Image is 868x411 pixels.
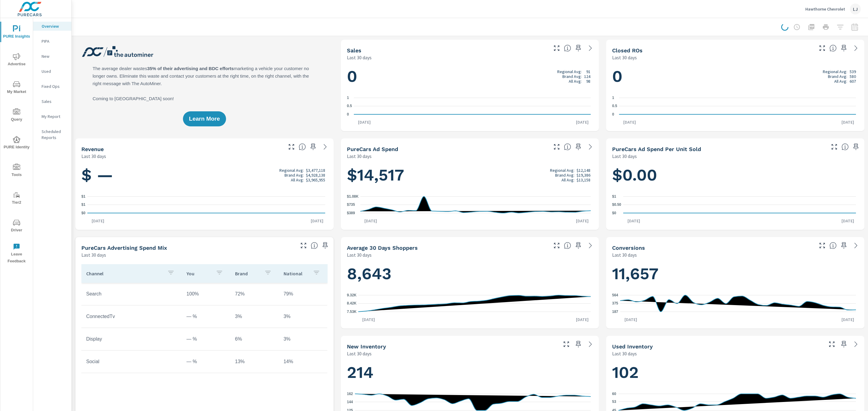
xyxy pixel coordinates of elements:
td: Display [81,332,182,347]
p: Brand Avg: [562,74,582,79]
span: Driver [2,219,31,234]
h1: $14,517 [347,165,593,185]
p: $12,148 [577,168,590,173]
td: — % [182,332,230,347]
span: PURE Insights [2,25,31,40]
p: 124 [584,74,590,79]
button: Make Fullscreen [287,142,296,152]
p: Channel [86,270,162,277]
p: Last 30 days [612,54,637,61]
text: $0 [81,211,86,215]
div: Scheduled Reports [33,127,71,142]
p: You [187,270,211,277]
text: 0.5 [612,104,617,108]
h1: 11,657 [612,264,858,284]
p: Scheduled Reports [42,128,67,141]
span: Save this to your personalized report [839,339,849,349]
span: Save this to your personalized report [574,339,583,349]
text: 53 [612,400,616,404]
button: Make Fullscreen [561,339,571,349]
p: My Report [42,113,67,119]
h5: Revenue [81,146,104,152]
p: [DATE] [358,317,379,323]
span: Save this to your personalized report [574,241,583,250]
h5: New Inventory [347,343,386,350]
p: Regional Avg: [557,69,582,74]
text: 7.53K [347,310,357,314]
h5: PureCars Ad Spend Per Unit Sold [612,146,701,152]
p: Brand Avg: [555,173,574,178]
p: Used [42,68,67,74]
p: [DATE] [572,218,593,224]
div: Sales [33,97,71,106]
text: 162 [347,392,353,396]
text: $1.08K [347,194,359,199]
span: Save this to your personalized report [574,43,583,53]
td: Social [81,354,182,369]
a: See more details in report [586,142,595,152]
p: [DATE] [620,317,641,323]
button: Make Fullscreen [817,241,827,250]
span: Total cost of media for all PureCars channels for the selected dealership group over the selected... [564,143,571,150]
h1: $0.00 [612,165,858,185]
p: 539 [850,69,856,74]
p: Fixed Ops [42,83,67,89]
p: 98 [586,79,590,84]
p: PIPA [42,38,67,44]
td: 100% [182,286,230,301]
button: Make Fullscreen [827,339,837,349]
h1: 0 [612,66,858,87]
span: Number of Repair Orders Closed by the selected dealership group over the selected time range. [So... [829,45,837,52]
span: Total sales revenue over the selected date range. [Source: This data is sourced from the dealer’s... [299,143,306,150]
div: Overview [33,22,71,31]
a: See more details in report [851,43,861,53]
p: Last 30 days [347,251,372,258]
span: Save this to your personalized report [839,43,849,53]
p: $19,386 [577,173,590,178]
p: Regional Avg: [550,168,574,173]
span: Learn More [189,116,220,122]
p: 91 [586,69,590,74]
p: 607 [850,79,856,84]
p: Last 30 days [612,153,637,160]
h5: PureCars Ad Spend [347,146,398,152]
p: Last 30 days [612,350,637,357]
p: Regional Avg: [279,168,304,173]
span: Tier2 [2,191,31,206]
p: National [284,270,308,277]
div: LJ [850,4,861,14]
h1: 214 [347,362,593,383]
button: Learn More [183,111,226,126]
h1: 8,643 [347,264,593,284]
span: Average cost of advertising per each vehicle sold at the dealer over the selected date range. The... [841,143,849,150]
text: $0 [612,211,616,215]
p: [DATE] [619,119,640,125]
h5: Used Inventory [612,343,653,350]
span: Save this to your personalized report [851,142,861,152]
p: $13,158 [577,178,590,182]
span: Save this to your personalized report [308,142,318,152]
text: 144 [347,400,353,404]
text: $1 [612,194,616,199]
p: Regional Avg: [823,69,847,74]
p: [DATE] [360,218,381,224]
text: $1 [81,194,86,199]
p: [DATE] [837,119,858,125]
span: This table looks at how you compare to the amount of budget you spend per channel as opposed to y... [311,242,318,249]
button: Make Fullscreen [552,43,561,53]
h1: 0 [347,66,593,87]
p: Sales [42,98,67,104]
p: [DATE] [837,218,858,224]
span: PURE Identity [2,136,31,151]
td: 14% [279,354,327,369]
span: Query [2,108,31,123]
p: Brand Avg: [828,74,847,79]
span: Save this to your personalized report [574,142,583,152]
p: [DATE] [307,218,328,224]
text: 60 [612,392,616,396]
td: 6% [230,332,279,347]
p: $4,928,138 [306,173,325,178]
td: — % [182,354,230,369]
text: $0.50 [612,203,621,207]
div: My Report [33,112,71,121]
